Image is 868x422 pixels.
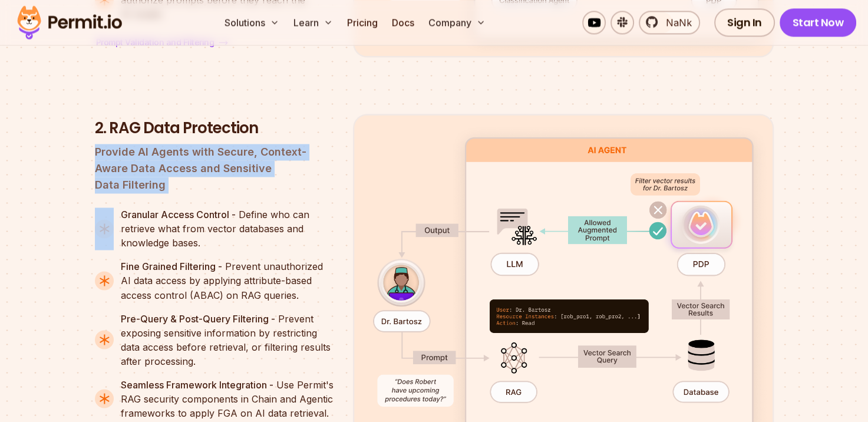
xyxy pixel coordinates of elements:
a: Docs [387,11,419,34]
button: Company [424,11,490,34]
h3: 2. RAG Data Protection [95,118,334,139]
a: Start Now [780,8,857,37]
font: Company [428,15,471,29]
a: NaNk [639,11,700,34]
button: Solutions [220,11,284,34]
span: NaNk [659,15,692,29]
a: Sign In [714,8,775,37]
font: Prevent exposing sensitive information by restricting data access before retrieval, or filtering ... [121,312,331,367]
strong: Granular Access Control - [121,209,236,220]
button: Learn [289,11,338,34]
font: Learn [293,15,319,29]
p: Provide AI Agents with Secure, Context-Aware Data Access and Sensitive Data Filtering [95,144,334,193]
strong: Fine Grained Filtering - [121,261,222,272]
strong: Pre-Query & Post-Query Filtering - [121,312,275,324]
font: Prevent unauthorized AI data access by applying attribute-based access control (ABAC) on RAG quer... [121,261,323,301]
strong: Seamless Framework Integration - [121,378,273,390]
a: Pricing [342,11,382,34]
font: Solutions [225,15,265,29]
img: Permit logo [12,2,127,42]
font: Define who can retrieve what from vector databases and knowledge bases. [121,209,309,249]
font: Use Permit's RAG security components in Chain and Agentic frameworks to apply FGA on AI data retr... [121,378,334,418]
